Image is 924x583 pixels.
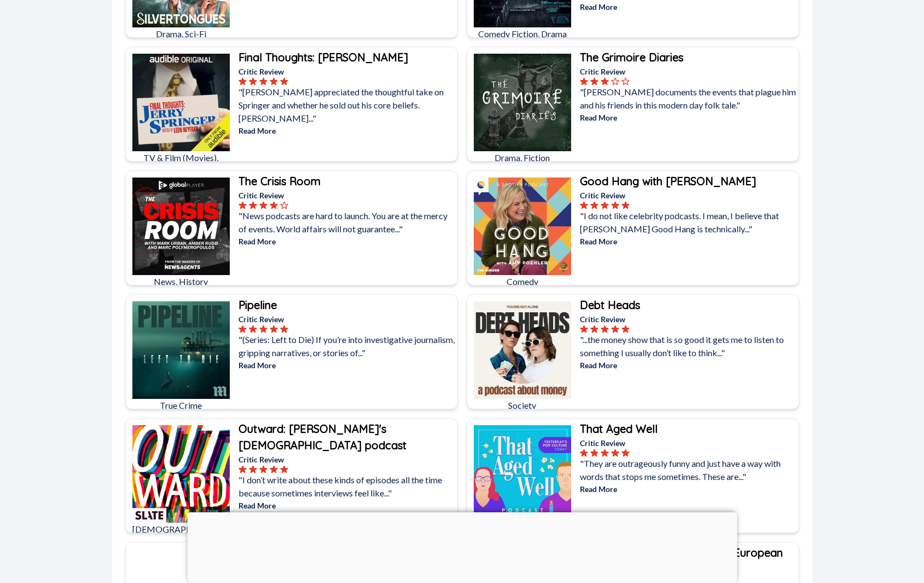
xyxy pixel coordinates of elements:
[467,418,799,533] a: That Aged WellTV & Film (Movies)That Aged WellCritic Review"They are outrageously funny and just ...
[580,483,797,495] p: Read More
[239,333,455,359] p: "(Series: Left to Die) If you’re into investigative journalism, gripping narratives, or stories o...
[474,301,571,399] img: Debt Heads
[239,313,455,325] p: Critic Review
[132,425,230,523] img: Outward: Slate's LGBTQ podcast
[580,66,797,77] p: Critic Review
[187,512,737,580] iframe: Advertisement
[580,457,797,483] p: "They are outrageously funny and just have a way with words that stops me sometimes. These are..."
[132,151,230,178] p: TV & Film (Movies), Documentary, Reality TV
[239,298,277,312] b: Pipeline
[580,437,797,449] p: Critic Review
[239,422,406,452] b: Outward: [PERSON_NAME]'s [DEMOGRAPHIC_DATA] podcast
[239,125,455,136] p: Read More
[239,174,321,188] b: The Crisis Room
[580,1,797,13] p: Read More
[239,473,455,500] p: "I don’t write about these kinds of episodes all the time because sometimes interviews feel like..."
[125,170,458,285] a: The Crisis Room News, HistoryThe Crisis RoomCritic Review"News podcasts are hard to launch. You a...
[239,66,455,77] p: Critic Review
[474,54,571,151] img: The Grimoire Diaries
[580,190,797,201] p: Critic Review
[467,47,799,162] a: The Grimoire DiariesDrama, FictionThe Grimoire DiariesCritic Review"[PERSON_NAME] documents the e...
[474,151,571,164] p: Drama, Fiction
[467,294,799,409] a: Debt HeadsSocietyDebt HeadsCritic Review"...the money show that is so good it gets me to listen t...
[132,178,230,275] img: The Crisis Room
[474,275,571,288] p: Comedy
[580,112,797,123] p: Read More
[132,523,230,549] p: [DEMOGRAPHIC_DATA], Society
[580,422,658,436] b: That Aged Well
[467,170,799,285] a: Good Hang with Amy PoehlerComedyGood Hang with [PERSON_NAME]Critic Review"I do not like celebrity...
[239,500,455,511] p: Read More
[474,27,571,41] p: Comedy Fiction, Drama
[239,359,455,371] p: Read More
[132,301,230,399] img: Pipeline
[580,209,797,236] p: "I do not like celebrity podcasts. I mean, I believe that [PERSON_NAME] Good Hang is technically..."
[580,236,797,247] p: Read More
[132,399,230,412] p: True Crime
[239,50,408,64] b: Final Thoughts: [PERSON_NAME]
[239,85,455,125] p: "[PERSON_NAME] appreciated the thoughtful take on Springer and whether he sold out his core belie...
[132,27,230,41] p: Drama, Sci-Fi
[580,174,756,188] b: Good Hang with [PERSON_NAME]
[132,275,230,288] p: News, History
[474,425,571,523] img: That Aged Well
[580,85,797,112] p: "[PERSON_NAME] documents the events that plague him and his friends in this modern day folk tale."
[125,294,458,409] a: PipelineTrue CrimePipelineCritic Review"(Series: Left to Die) If you’re into investigative journa...
[580,333,797,359] p: "...the money show that is so good it gets me to listen to something I usually don’t like to thin...
[125,47,458,162] a: Final Thoughts: Jerry SpringerTV & Film (Movies), Documentary, Reality TVFinal Thoughts: [PERSON_...
[580,313,797,325] p: Critic Review
[474,399,571,412] p: Society
[474,178,571,275] img: Good Hang with Amy Poehler
[239,454,455,465] p: Critic Review
[580,359,797,371] p: Read More
[239,190,455,201] p: Critic Review
[132,54,230,151] img: Final Thoughts: Jerry Springer
[239,236,455,247] p: Read More
[580,298,640,312] b: Debt Heads
[580,50,683,64] b: The Grimoire Diaries
[125,418,458,533] a: Outward: Slate's LGBTQ podcast[DEMOGRAPHIC_DATA], SocietyOutward: [PERSON_NAME]'s [DEMOGRAPHIC_DA...
[239,209,455,236] p: "News podcasts are hard to launch. You are at the mercy of events. World affairs will not guarant...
